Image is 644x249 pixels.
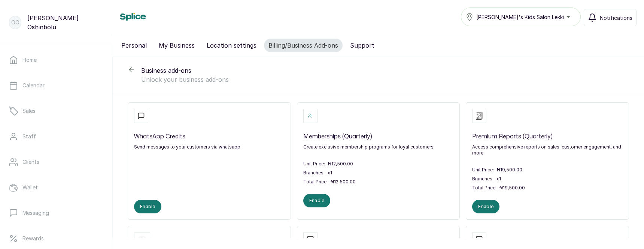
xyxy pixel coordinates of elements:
p: Branches: [303,170,325,176]
button: Billing/Business Add-ons [264,39,343,52]
p: Business add-ons [141,66,629,75]
button: Enable [472,200,499,213]
button: Enable [134,200,161,213]
p: ₦19,500.00 [499,185,525,191]
a: Clients [6,151,106,172]
p: Send messages to your customers via whatsapp [134,144,240,150]
button: My Business [154,39,199,52]
p: Unit Price: [303,161,325,167]
p: Access comprehensive reports on sales, customer engagement, and more [472,144,623,156]
button: [PERSON_NAME]'s Kids Salon Lekki [461,7,581,26]
p: Unlock your business add-ons [141,75,629,84]
a: Wallet [6,177,106,198]
p: Total Price: [303,179,328,185]
p: Calendar [22,82,45,89]
p: Staff [22,133,36,140]
button: Support [346,39,379,52]
p: [PERSON_NAME] Oshinbolu [27,13,103,31]
button: Personal [117,39,151,52]
p: x 1 [328,170,332,176]
p: Wallet [22,184,38,191]
a: Home [6,49,106,70]
p: Clients [22,158,39,166]
button: Notifications [584,9,637,26]
p: ₦12,500.00 [328,161,353,167]
p: Rewards [22,235,44,242]
p: Sales [22,107,36,115]
p: ₦12,500.00 [331,179,356,185]
p: ₦19,500.00 [497,167,522,173]
p: Create exclusive membership programs for loyal customers [303,144,434,150]
h2: Premium Reports (Quarterly) [472,132,623,141]
p: OO [11,19,19,26]
p: Branches: [472,176,493,182]
a: Sales [6,100,106,121]
button: Location settings [202,39,261,52]
a: Messaging [6,202,106,223]
p: Messaging [22,209,49,217]
p: Total Price: [472,185,496,191]
a: Rewards [6,228,106,249]
h2: WhatsApp Credits [134,132,285,141]
span: Notifications [600,14,632,22]
p: Unit Price: [472,167,494,173]
h2: Memberships (Quarterly) [303,132,454,141]
a: Staff [6,126,106,147]
span: [PERSON_NAME]'s Kids Salon Lekki [476,13,564,21]
p: x 1 [496,176,501,182]
a: Calendar [6,75,106,96]
p: Home [22,56,37,64]
button: Enable [303,194,331,207]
